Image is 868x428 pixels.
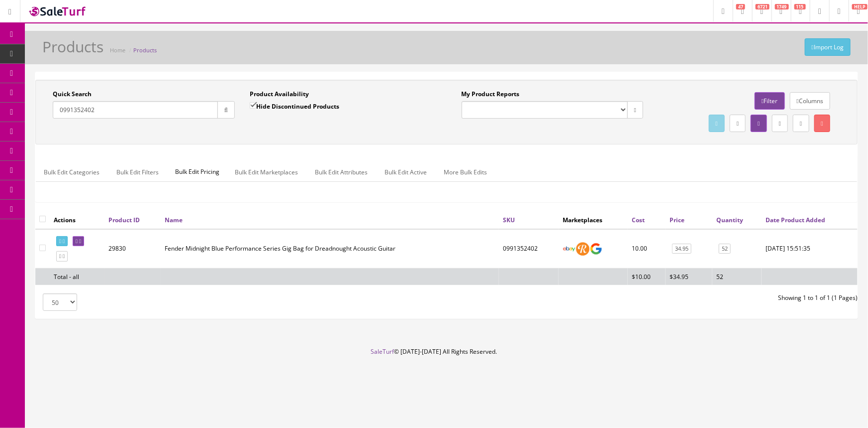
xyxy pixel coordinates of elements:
[790,92,830,110] a: Columns
[719,244,731,254] a: 52
[736,4,745,9] span: 47
[110,46,125,54] a: Home
[227,162,306,182] a: Bulk Edit Marketplaces
[672,244,691,254] a: 34.95
[36,162,107,182] a: Bulk Edit Categories
[576,242,589,256] img: reverb
[50,211,104,229] th: Actions
[563,242,576,256] img: ebay
[766,216,825,224] a: Date Product Added
[499,229,559,269] td: 0991352402
[250,90,309,99] label: Product Availability
[852,4,868,9] span: HELP
[559,211,628,229] th: Marketplaces
[805,38,851,56] a: Import Log
[53,90,92,99] label: Quick Search
[716,216,743,224] a: Quantity
[104,229,161,269] td: 29830
[436,162,495,182] a: More Bulk Edits
[589,242,603,256] img: google_shopping
[775,4,789,9] span: 1749
[670,216,684,224] a: Price
[28,4,88,18] img: SaleTurf
[503,216,515,224] a: SKU
[108,162,167,182] a: Bulk Edit Filters
[712,268,762,285] td: 52
[250,101,339,111] label: Hide Discontinued Products
[307,162,376,182] a: Bulk Edit Attributes
[755,92,784,110] a: Filter
[168,162,227,181] span: Bulk Edit Pricing
[756,4,770,9] span: 6721
[377,162,435,182] a: Bulk Edit Active
[762,229,858,269] td: 2022-03-22 15:51:35
[161,229,499,269] td: Fender Midnight Blue Performance Series Gig Bag for Dreadnought Acoustic Guitar
[108,216,140,224] a: Product ID
[53,101,218,119] input: Search
[133,46,157,54] a: Products
[447,293,866,302] div: Showing 1 to 1 of 1 (1 Pages)
[42,38,103,55] h1: Products
[250,102,256,109] input: Hide Discontinued Products
[462,90,520,99] label: My Product Reports
[794,4,806,9] span: 115
[165,216,183,224] a: Name
[628,268,666,285] td: $10.00
[50,268,104,285] td: Total - all
[666,268,712,285] td: $34.95
[628,229,666,269] td: 10.00
[632,216,645,224] a: Cost
[371,347,394,356] a: SaleTurf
